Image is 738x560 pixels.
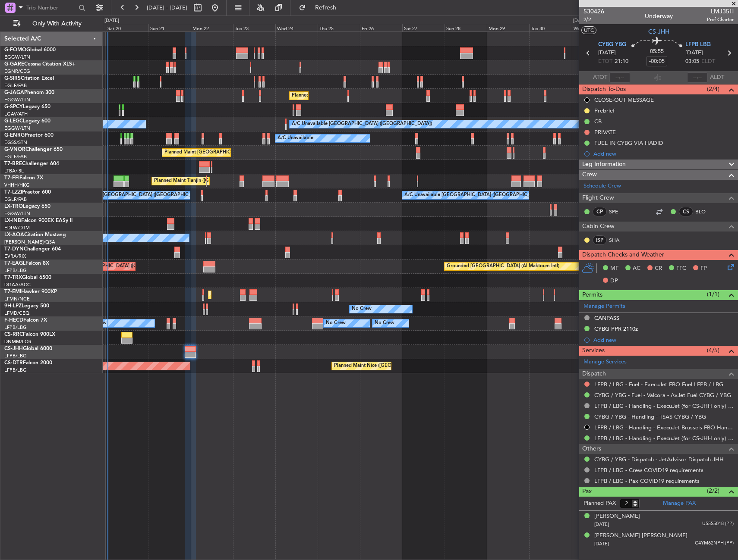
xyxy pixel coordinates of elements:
[4,318,23,323] span: F-HECD
[191,24,233,31] div: Mon 22
[583,499,616,508] label: Planned PAX
[4,218,21,223] span: LX-INB
[593,207,607,216] div: CP
[582,222,615,232] span: Cabin Crew
[295,1,347,15] button: Refresh
[707,346,719,355] span: (4/5)
[4,332,55,337] a: CS-RRCFalcon 900LX
[609,208,628,216] a: SPE
[582,444,601,454] span: Others
[4,338,31,345] a: DNMM/LOS
[4,346,52,351] a: CS-JHHGlobal 6000
[4,119,50,124] a: G-LEGCLegacy 600
[4,210,30,217] a: EGGW/LTN
[650,47,664,56] span: 05:55
[655,264,662,273] span: CR
[154,175,255,188] div: Planned Maint Tianjin ([GEOGRAPHIC_DATA])
[4,68,30,75] a: EGNR/CEG
[707,16,734,23] span: Pref Charter
[594,456,724,463] a: CYBG / YBG - Dispatch - JetAdvisor Dispatch JHH
[609,236,628,244] a: SHA
[633,264,640,273] span: AC
[4,133,25,138] span: G-ENRG
[581,26,596,34] button: UTC
[4,275,22,280] span: T7-TRX
[610,264,618,273] span: MF
[529,24,571,31] div: Tue 30
[4,196,27,203] a: EGLF/FAB
[278,132,313,145] div: A/C Unavailable
[4,147,63,152] a: G-VNORChallenger 650
[594,466,703,474] a: LFPB / LBG - Crew COVID19 requirements
[360,24,402,31] div: Fri 26
[4,190,51,195] a: T7-LZZIPraetor 600
[404,189,545,202] div: A/C Unavailable [GEOGRAPHIC_DATA] ([GEOGRAPHIC_DATA])
[4,111,28,117] a: LGAV/ATH
[583,182,621,191] a: Schedule Crew
[4,190,22,195] span: T7-LZZI
[4,253,26,260] a: EVRA/RIX
[4,360,23,366] span: CS-DTR
[4,97,30,103] a: EGGW/LTN
[582,250,664,260] span: Dispatch Checks and Weather
[4,267,27,274] a: LFPB/LBG
[594,541,609,547] span: [DATE]
[4,332,23,337] span: CS-RRC
[583,16,604,23] span: 2/2
[4,175,19,181] span: T7-FFI
[594,512,640,521] div: [PERSON_NAME]
[676,264,686,273] span: FFC
[710,73,724,82] span: ALDT
[594,107,615,114] div: Prebrief
[4,282,31,288] a: DGAA/ACC
[4,182,30,188] a: VHHH/HKG
[4,261,25,266] span: T7-EAGL
[4,104,23,109] span: G-SPCY
[594,532,688,540] div: [PERSON_NAME] [PERSON_NAME]
[572,24,614,31] div: Wed 1
[707,7,734,16] span: LMJ35H
[700,264,707,273] span: FP
[4,62,24,67] span: G-GARE
[4,54,30,60] a: EGGW/LTN
[104,17,119,25] div: [DATE]
[4,225,30,231] a: EDLW/DTM
[447,260,559,273] div: Grounded [GEOGRAPHIC_DATA] (Al Maktoum Intl)
[4,247,61,252] a: T7-DYNChallenger 604
[4,275,51,280] a: T7-TRXGlobal 6500
[211,288,293,301] div: Planned Maint [GEOGRAPHIC_DATA]
[582,369,606,379] span: Dispatch
[233,24,275,31] div: Tue 23
[4,47,56,53] a: G-FOMOGlobal 6000
[4,296,30,302] a: LFMN/NCE
[594,521,609,528] span: [DATE]
[4,367,27,373] a: LFPB/LBG
[594,424,734,431] a: LFPB / LBG - Handling - ExecuJet Brussels FBO Handling Abelag
[4,218,73,223] a: LX-INBFalcon 900EX EASy II
[594,96,654,103] div: CLOSE-OUT MESSAGE
[4,90,54,95] a: G-JAGAPhenom 300
[4,82,27,89] a: EGLF/FAB
[4,168,24,174] a: LTBA/ISL
[582,487,592,497] span: Pax
[4,232,24,238] span: LX-AOA
[147,4,187,12] span: [DATE] - [DATE]
[4,125,30,131] a: EGGW/LTN
[610,277,618,285] span: DP
[4,204,23,209] span: LX-TRO
[375,317,394,330] div: No Crew
[707,84,719,94] span: (2/4)
[4,62,76,67] a: G-GARECessna Citation XLS+
[4,303,22,309] span: 9H-LPZ
[594,118,602,125] div: CB
[702,520,734,528] span: U5555018 (PP)
[4,289,21,294] span: T7-EMI
[598,57,612,66] span: ETOT
[695,540,734,547] span: C4YM62NPH (PP)
[685,41,711,49] span: LFPB LBG
[594,402,734,410] a: LFPB / LBG - Handling - ExecuJet (for CS-JHH only) LFPB / LBG
[22,21,91,27] span: Only With Activity
[326,317,346,330] div: No Crew
[593,73,607,82] span: ATOT
[582,170,597,180] span: Crew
